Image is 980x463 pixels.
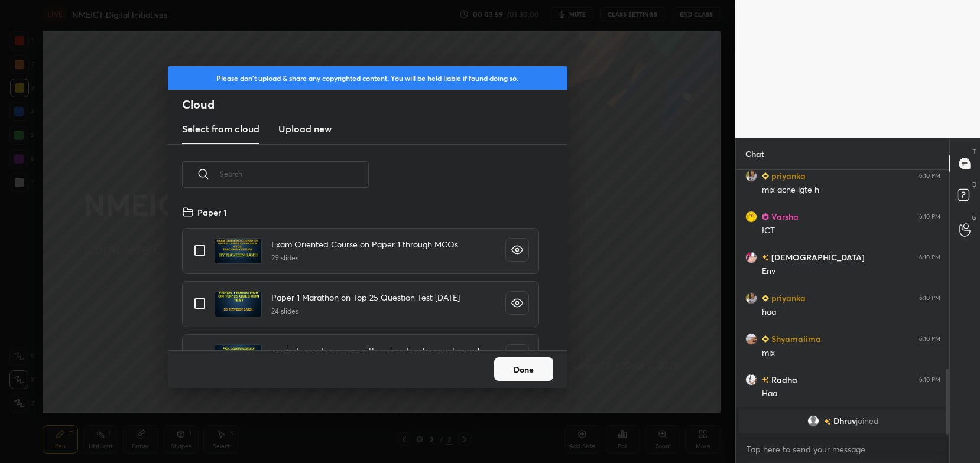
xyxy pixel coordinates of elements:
[271,253,458,263] h5: 29 slides
[182,122,259,136] h3: Select from cloud
[271,344,486,369] h4: pre independence committees in education_watermark (1)
[745,252,757,263] img: beb1337472ab43f197a5d91c3ba77860.jpg
[745,170,757,182] img: eb6f55ce0b7a4199877966ba1fe8bc44.jpg
[762,388,940,400] div: Haa
[919,376,940,383] div: 6:10 PM
[919,295,940,302] div: 6:10 PM
[769,292,806,304] h6: priyanka
[762,347,940,359] div: mix
[762,335,769,343] img: Learner_Badge_beginner_1_8b307cf2a0.svg
[168,66,567,90] div: Please don't upload & share any copyrighted content. You will be held liable if found doing so.
[271,238,458,250] h4: Exam Oriented Course on Paper 1 through MCQs
[745,333,757,345] img: b717d4c772334cd7883e8195646e80b7.jpg
[745,292,757,304] img: eb6f55ce0b7a4199877966ba1fe8bc44.jpg
[220,149,369,199] input: Search
[762,307,940,318] div: haa
[919,335,940,343] div: 6:10 PM
[182,97,567,112] h2: Cloud
[271,306,460,317] h5: 24 slides
[215,344,262,370] img: 1615289092N5T37Q.pdf
[769,169,806,182] h6: priyanka
[769,332,821,345] h6: Shyamalima
[762,213,769,220] img: Learner_Badge_pro_50a137713f.svg
[278,122,332,136] h3: Upload new
[168,201,553,350] div: grid
[807,415,819,427] img: default.png
[823,419,830,425] img: no-rating-badge.077c3623.svg
[919,213,940,220] div: 6:10 PM
[762,255,769,261] img: no-rating-badge.077c3623.svg
[762,377,769,383] img: no-rating-badge.077c3623.svg
[745,374,757,386] img: 95f2388a728c440e93d85672bb7c6eee.jpg
[762,266,940,278] div: Env
[972,213,976,222] p: G
[762,172,769,180] img: Learner_Badge_beginner_1_8b307cf2a0.svg
[973,147,976,156] p: T
[833,416,855,426] span: Dhruv
[762,295,769,302] img: Learner_Badge_beginner_1_8b307cf2a0.svg
[494,357,553,381] button: Done
[271,291,460,304] h4: Paper 1 Marathon on Top 25 Question Test [DATE]
[769,251,865,263] h6: [DEMOGRAPHIC_DATA]
[855,416,878,426] span: joined
[215,291,262,317] img: 16138342373EVT2L.pdf
[736,138,774,169] p: Chat
[762,184,940,196] div: mix ache lgte h
[736,170,950,435] div: grid
[762,225,940,237] div: ICT
[919,172,940,180] div: 6:10 PM
[769,373,797,386] h6: Radha
[215,238,262,264] img: 1613538020GYYVWR.pdf
[745,211,757,223] img: cc3a349ab57643ecace3dc36d03998c8.jpg
[197,206,227,219] h4: Paper 1
[919,254,940,261] div: 6:10 PM
[972,180,976,189] p: D
[769,210,799,223] h6: Varsha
